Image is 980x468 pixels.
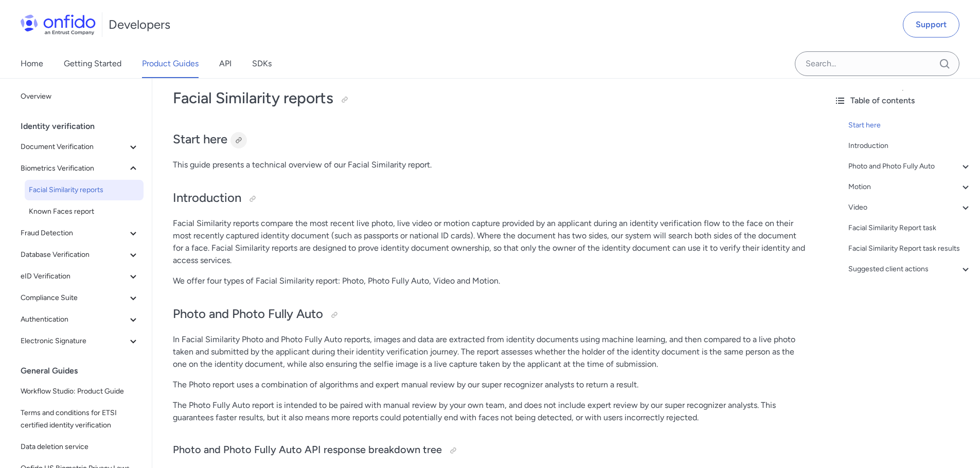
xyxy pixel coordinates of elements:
[848,119,972,132] a: Start here
[25,180,144,200] a: Facial Similarity reports
[21,441,139,453] span: Data deletion service
[848,160,972,173] a: Photo and Photo Fully Auto
[848,201,972,214] a: Video
[16,288,144,308] button: Compliance Suite
[848,222,972,234] a: Facial Similarity Report task
[848,242,972,255] a: Facial Similarity Report task results
[64,49,121,78] a: Getting Started
[848,181,972,193] a: Motion
[173,275,805,287] p: We offer four types of Facial Similarity report: Photo, Photo Fully Auto, Video and Motion.
[109,16,170,33] h1: Developers
[173,306,805,323] h2: Photo and Photo Fully Auto
[16,266,144,287] button: eID Verification
[16,381,144,402] a: Workflow Studio: Product Guide
[21,90,139,103] span: Overview
[29,205,139,218] span: Known Faces report
[173,399,805,424] p: The Photo Fully Auto report is intended to be paired with manual review by your own team, and doe...
[219,49,231,78] a: API
[16,158,144,179] button: Biometrics Verification
[252,49,272,78] a: SDKs
[903,12,959,38] a: Support
[21,313,127,326] span: Authentication
[21,361,148,381] div: General Guides
[21,227,127,239] span: Fraud Detection
[848,263,972,275] a: Suggested client actions
[834,95,972,107] div: Table of contents
[21,116,148,137] div: Identity verification
[16,331,144,351] button: Electronic Signature
[173,379,805,391] p: The Photo report uses a combination of algorithms and expert manual review by our super recognize...
[173,159,805,171] p: This guide presents a technical overview of our Facial Similarity report.
[29,184,139,196] span: Facial Similarity reports
[21,162,127,175] span: Biometrics Verification
[21,385,139,398] span: Workflow Studio: Product Guide
[21,14,96,35] img: Onfido Logo
[21,270,127,283] span: eID Verification
[16,223,144,244] button: Fraud Detection
[16,403,144,436] a: Terms and conditions for ETSI certified identity verification
[21,141,127,153] span: Document Verification
[16,137,144,157] button: Document Verification
[173,190,805,207] h2: Introduction
[21,292,127,304] span: Compliance Suite
[16,86,144,107] a: Overview
[173,88,805,108] h1: Facial Similarity reports
[848,140,972,152] a: Introduction
[173,131,805,148] h2: Start here
[173,442,805,459] h3: Photo and Photo Fully Auto API response breakdown tree
[21,249,127,261] span: Database Verification
[21,49,43,78] a: Home
[21,335,127,347] span: Electronic Signature
[795,51,959,76] input: Onfido search input field
[16,309,144,330] button: Authentication
[25,201,144,222] a: Known Faces report
[142,49,199,78] a: Product Guides
[173,217,805,267] p: Facial Similarity reports compare the most recent live photo, live video or motion capture provid...
[16,245,144,265] button: Database Verification
[173,333,805,370] p: In Facial Similarity Photo and Photo Fully Auto reports, images and data are extracted from ident...
[21,407,139,432] span: Terms and conditions for ETSI certified identity verification
[16,437,144,457] a: Data deletion service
